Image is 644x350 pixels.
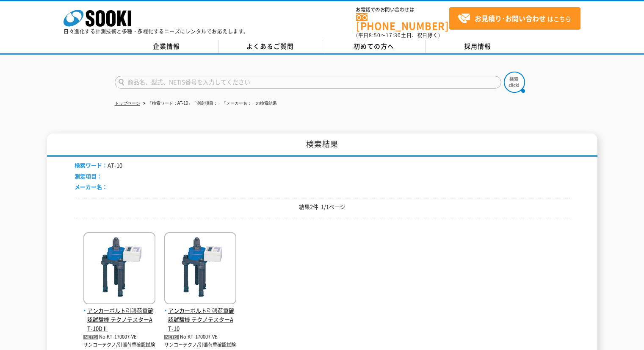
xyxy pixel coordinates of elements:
[115,76,501,89] input: 商品名、型式、NETIS番号を入力してください
[75,183,108,191] span: メーカー名：
[458,12,571,25] span: はこちら
[369,31,381,39] span: 8:50
[449,7,580,30] a: お見積り･お問い合わせはこちら
[322,40,426,53] a: 初めての方へ
[356,7,449,12] span: お電話でのお問い合わせは
[75,161,122,170] li: AT-10
[164,333,236,342] p: No.KT-170007-VE
[115,101,140,106] a: トップページ
[141,99,277,108] li: 「検索ワード：AT-10」「測定項目：」「メーカー名：」の検索結果
[386,31,401,39] span: 17:30
[47,133,597,157] h1: 検索結果
[164,232,236,306] img: テクノテスターAT-10
[356,13,449,31] a: [PHONE_NUMBER]
[75,203,570,211] p: 結果2件 1/1ページ
[356,31,440,39] span: (平日 ～ 土日、祝日除く)
[354,42,394,51] span: 初めての方へ
[75,172,102,180] span: 測定項目：
[83,333,155,342] p: No.KT-170007-VE
[164,297,236,333] a: アンカーボルト引張荷重確認試験機 テクノテスターAT-10
[475,13,546,23] strong: お見積り･お問い合わせ
[115,40,218,53] a: 企業情報
[83,306,155,333] span: アンカーボルト引張荷重確認試験機 テクノテスターAT-10DⅡ
[75,161,108,169] span: 検索ワード：
[426,40,530,53] a: 採用情報
[83,232,155,306] img: テクノテスターAT-10DⅡ
[64,29,249,34] p: 日々進化する計測技術と多種・多様化するニーズにレンタルでお応えします。
[83,342,155,349] p: サンコーテクノ/引張荷重確認試験
[504,72,525,93] img: btn_search.png
[83,297,155,333] a: アンカーボルト引張荷重確認試験機 テクノテスターAT-10DⅡ
[164,342,236,349] p: サンコーテクノ/引張荷重確認試験
[164,306,236,333] span: アンカーボルト引張荷重確認試験機 テクノテスターAT-10
[218,40,322,53] a: よくあるご質問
